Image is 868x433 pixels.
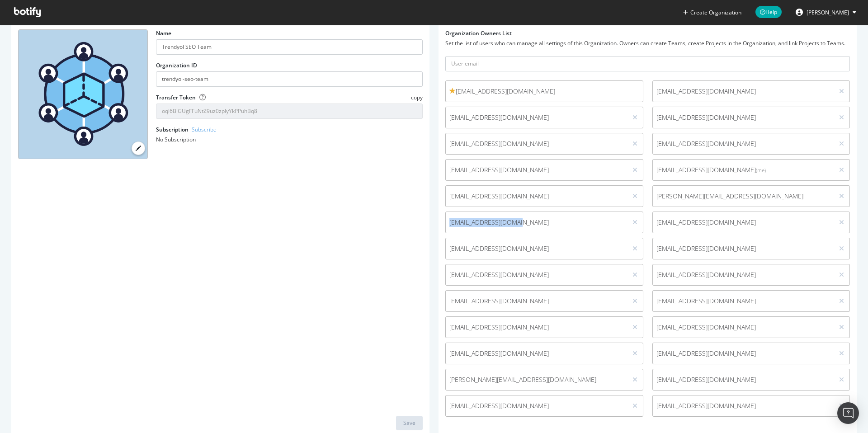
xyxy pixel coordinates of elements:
[156,126,217,133] label: Subscription
[837,402,859,424] div: Open Intercom Messenger
[156,29,171,37] label: Name
[756,167,766,174] small: (me)
[656,218,830,227] span: [EMAIL_ADDRESS][DOMAIN_NAME]
[656,297,830,306] span: [EMAIL_ADDRESS][DOMAIN_NAME]
[449,218,623,227] span: [EMAIL_ADDRESS][DOMAIN_NAME]
[411,94,423,101] span: copy
[656,401,830,410] span: [EMAIL_ADDRESS][DOMAIN_NAME]
[449,139,623,148] span: [EMAIL_ADDRESS][DOMAIN_NAME]
[449,401,623,410] span: [EMAIL_ADDRESS][DOMAIN_NAME]
[656,323,830,332] span: [EMAIL_ADDRESS][DOMAIN_NAME]
[656,244,830,253] span: [EMAIL_ADDRESS][DOMAIN_NAME]
[449,165,623,174] span: [EMAIL_ADDRESS][DOMAIN_NAME]
[755,6,782,18] span: Help
[449,297,623,306] span: [EMAIL_ADDRESS][DOMAIN_NAME]
[156,94,196,101] label: Transfer Token
[449,244,623,253] span: [EMAIL_ADDRESS][DOMAIN_NAME]
[656,375,830,384] span: [EMAIL_ADDRESS][DOMAIN_NAME]
[403,419,415,427] div: Save
[656,113,830,122] span: [EMAIL_ADDRESS][DOMAIN_NAME]
[807,9,849,16] span: Mert Atila
[656,139,830,148] span: [EMAIL_ADDRESS][DOMAIN_NAME]
[396,416,423,430] button: Save
[788,5,863,19] button: [PERSON_NAME]
[445,56,850,71] input: User email
[449,192,623,201] span: [EMAIL_ADDRESS][DOMAIN_NAME]
[449,113,623,122] span: [EMAIL_ADDRESS][DOMAIN_NAME]
[656,165,830,174] span: [EMAIL_ADDRESS][DOMAIN_NAME]
[156,39,423,55] input: name
[445,29,512,37] label: Organization Owners List
[656,349,830,358] span: [EMAIL_ADDRESS][DOMAIN_NAME]
[449,270,623,279] span: [EMAIL_ADDRESS][DOMAIN_NAME]
[656,87,830,96] span: [EMAIL_ADDRESS][DOMAIN_NAME]
[156,136,423,143] div: No Subscription
[683,8,742,17] button: Create Organization
[449,375,623,384] span: [PERSON_NAME][EMAIL_ADDRESS][DOMAIN_NAME]
[189,126,217,133] a: - Subscribe
[449,349,623,358] span: [EMAIL_ADDRESS][DOMAIN_NAME]
[656,270,830,279] span: [EMAIL_ADDRESS][DOMAIN_NAME]
[445,39,850,47] div: Set the list of users who can manage all settings of this Organization. Owners can create Teams, ...
[156,71,423,87] input: Organization ID
[156,61,197,69] label: Organization ID
[656,192,830,201] span: [PERSON_NAME][EMAIL_ADDRESS][DOMAIN_NAME]
[449,87,639,96] span: [EMAIL_ADDRESS][DOMAIN_NAME]
[449,323,623,332] span: [EMAIL_ADDRESS][DOMAIN_NAME]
